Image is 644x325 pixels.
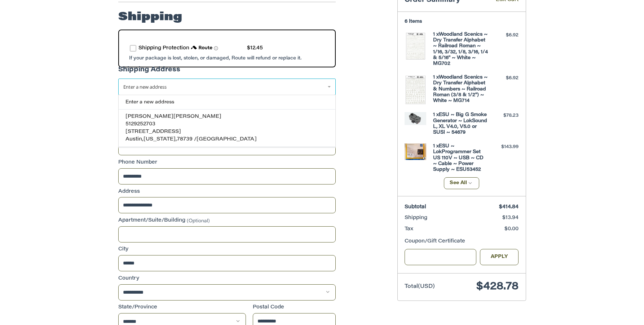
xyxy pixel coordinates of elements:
[129,56,301,61] span: If your package is lost, stolen, or damaged, Route will refund or replace it.
[405,284,435,289] span: Total (USD)
[118,65,180,79] legend: Shipping Address
[118,79,336,95] a: Enter or select a different address
[476,281,519,292] span: $428.78
[130,41,324,56] div: route shipping protection selector element
[118,275,336,282] label: Country
[490,75,519,82] div: $6.92
[405,19,519,25] h3: 6 Items
[405,227,413,232] span: Tax
[490,32,519,39] div: $6.92
[138,46,189,51] span: Shipping Protection
[125,122,155,127] span: 5129252703
[118,10,182,25] h2: Shipping
[122,95,332,109] a: Enter a new address
[118,246,336,253] label: City
[123,84,167,90] span: Enter a new address
[433,32,488,67] h4: 1 x Woodland Scenics ~ Dry Transfer Alphabet ~ Railroad Roman ~ 1/16, 3/32, 1/8, 3/16, 1/4 & 5/16...
[173,114,221,119] span: [PERSON_NAME]
[118,188,336,196] label: Address
[125,137,144,142] span: Austin,
[187,218,210,223] small: (Optional)
[247,45,263,52] div: $12.45
[144,137,177,142] span: [US_STATE],
[499,205,519,210] span: $414.84
[125,129,181,134] span: [STREET_ADDRESS]
[405,249,476,265] input: Gift Certificate or Coupon Code
[502,215,519,221] span: $13.94
[480,249,519,265] button: Apply
[433,75,488,104] h4: 1 x Woodland Scenics ~ Dry Transfer Alphabet & Numbers ~ Railroad Roman (3/8 & 1/2") ~ White ~ MG714
[433,143,488,173] h4: 1 x ESU ~ LokProgrammer Set US 110V ~ USB ~ CD ~ Cable ~ Power Supply ~ ESU53452
[118,304,246,311] label: State/Province
[444,177,480,189] button: See All
[118,159,336,166] label: Phone Number
[504,227,519,232] span: $0.00
[118,217,336,224] label: Apartment/Suite/Building
[405,205,426,210] span: Subtotal
[253,304,336,311] label: Postal Code
[490,143,519,151] div: $143.99
[177,137,197,142] span: 78739 /
[125,114,173,119] span: [PERSON_NAME]
[433,112,488,135] h4: 1 x ESU ~ Big G Smoke Generator ~ LokSound L, XL V4.0, V5.0 or SUSI ~ 54679
[405,215,427,221] span: Shipping
[197,137,257,142] span: [GEOGRAPHIC_DATA]
[122,110,332,147] a: [PERSON_NAME][PERSON_NAME]5129252703[STREET_ADDRESS]Austin,[US_STATE],78739 /[GEOGRAPHIC_DATA]
[405,238,519,245] div: Coupon/Gift Certificate
[214,46,218,50] span: Learn more
[490,112,519,119] div: $78.23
